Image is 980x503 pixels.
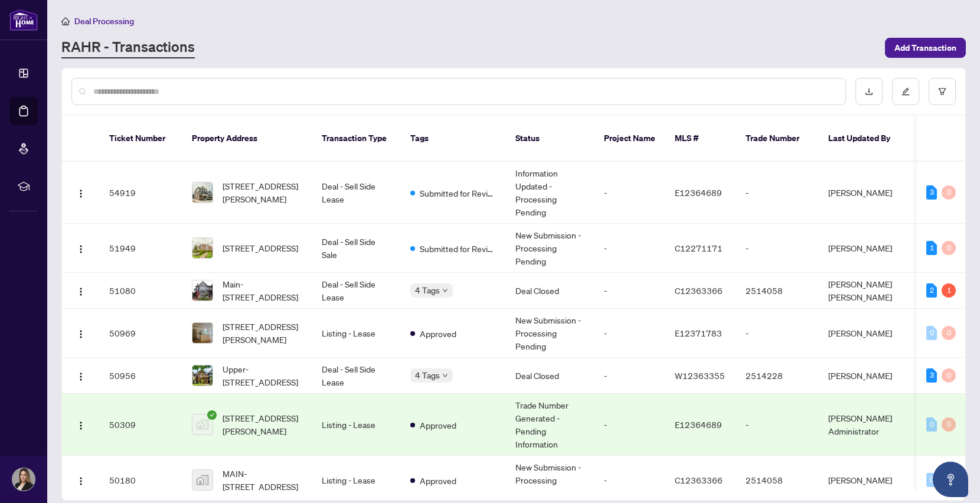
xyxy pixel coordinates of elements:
[736,394,819,456] td: -
[61,37,195,58] a: RAHR - Transactions
[675,243,723,253] span: C12271171
[865,87,873,96] span: download
[312,309,401,358] td: Listing - Lease
[675,285,723,296] span: C12363366
[506,309,594,358] td: New Submission - Processing Pending
[100,358,182,394] td: 50956
[223,411,303,437] span: [STREET_ADDRESS][PERSON_NAME]
[675,328,722,338] span: E12371783
[100,309,182,358] td: 50969
[933,462,968,497] button: Open asap
[926,283,937,298] div: 2
[819,162,907,224] td: [PERSON_NAME]
[819,116,907,162] th: Last Updated By
[885,38,966,58] button: Add Transaction
[942,326,956,340] div: 0
[100,394,182,456] td: 50309
[901,87,910,96] span: edit
[100,224,182,273] td: 51949
[506,273,594,309] td: Deal Closed
[71,281,90,300] button: Logo
[926,368,937,383] div: 3
[71,324,90,342] button: Logo
[9,9,38,31] img: logo
[76,189,86,198] img: Logo
[855,78,883,105] button: download
[942,241,956,255] div: 0
[223,362,303,388] span: Upper-[STREET_ADDRESS]
[675,187,722,198] span: E12364689
[74,16,134,27] span: Deal Processing
[312,273,401,309] td: Deal - Sell Side Lease
[665,116,736,162] th: MLS #
[675,475,723,485] span: C12363366
[207,410,217,420] span: check-circle
[736,224,819,273] td: -
[76,476,86,486] img: Logo
[594,116,665,162] th: Project Name
[675,419,722,430] span: E12364689
[594,273,665,309] td: -
[100,273,182,309] td: 51080
[736,358,819,394] td: 2514228
[929,78,956,105] button: filter
[506,358,594,394] td: Deal Closed
[736,273,819,309] td: 2514058
[736,162,819,224] td: -
[12,468,35,491] img: Profile Icon
[942,368,956,383] div: 0
[76,421,86,430] img: Logo
[926,417,937,432] div: 0
[938,87,946,96] span: filter
[415,368,440,382] span: 4 Tags
[223,277,303,303] span: Main-[STREET_ADDRESS]
[736,309,819,358] td: -
[192,323,213,343] img: thumbnail-img
[942,417,956,432] div: 0
[223,179,303,205] span: [STREET_ADDRESS][PERSON_NAME]
[420,419,456,432] span: Approved
[71,471,90,489] button: Logo
[76,372,86,381] img: Logo
[892,78,919,105] button: edit
[819,273,907,309] td: [PERSON_NAME] [PERSON_NAME]
[223,241,298,254] span: [STREET_ADDRESS]
[192,280,213,301] img: thumbnail-img
[926,473,937,487] div: 0
[594,309,665,358] td: -
[312,162,401,224] td: Deal - Sell Side Lease
[192,470,213,490] img: thumbnail-img
[442,288,448,293] span: down
[76,244,86,254] img: Logo
[420,474,456,487] span: Approved
[401,116,506,162] th: Tags
[942,185,956,200] div: 0
[415,283,440,297] span: 4 Tags
[420,187,496,200] span: Submitted for Review
[100,162,182,224] td: 54919
[76,329,86,339] img: Logo
[594,162,665,224] td: -
[594,358,665,394] td: -
[594,224,665,273] td: -
[819,309,907,358] td: [PERSON_NAME]
[312,394,401,456] td: Listing - Lease
[442,373,448,378] span: down
[223,320,303,346] span: [STREET_ADDRESS][PERSON_NAME]
[942,283,956,298] div: 1
[506,162,594,224] td: Information Updated - Processing Pending
[61,17,70,25] span: home
[182,116,312,162] th: Property Address
[675,370,725,381] span: W12363355
[192,365,213,386] img: thumbnail-img
[71,183,90,202] button: Logo
[100,116,182,162] th: Ticket Number
[420,327,456,340] span: Approved
[312,224,401,273] td: Deal - Sell Side Sale
[594,394,665,456] td: -
[312,116,401,162] th: Transaction Type
[71,239,90,257] button: Logo
[420,242,496,255] span: Submitted for Review
[506,116,594,162] th: Status
[894,38,956,57] span: Add Transaction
